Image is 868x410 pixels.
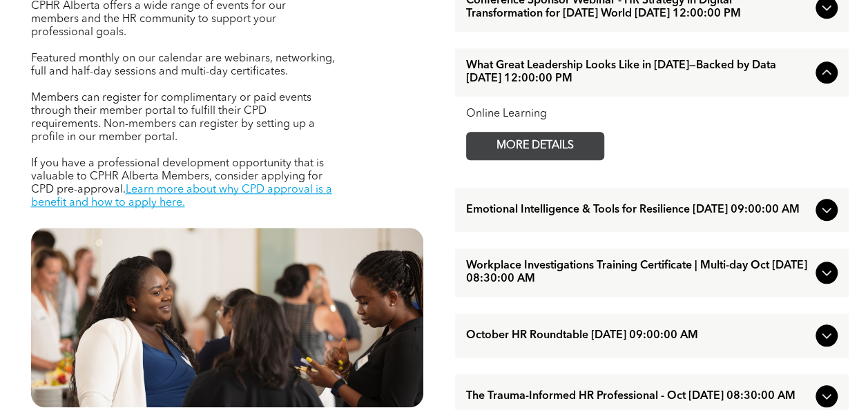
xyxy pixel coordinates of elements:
span: If you have a professional development opportunity that is valuable to CPHR Alberta Members, cons... [31,158,324,195]
span: Featured monthly on our calendar are webinars, networking, full and half-day sessions and multi-d... [31,53,335,77]
span: What Great Leadership Looks Like in [DATE]—Backed by Data [DATE] 12:00:00 PM [466,59,810,86]
span: October HR Roundtable [DATE] 09:00:00 AM [466,329,810,342]
a: Learn more about why CPD approval is a benefit and how to apply here. [31,184,332,208]
span: Emotional Intelligence & Tools for Resilience [DATE] 09:00:00 AM [466,204,810,217]
span: MORE DETAILS [481,133,590,159]
div: Online Learning [466,108,838,121]
span: CPHR Alberta offers a wide range of events for our members and the HR community to support your p... [31,1,286,38]
a: MORE DETAILS [466,132,604,160]
span: Members can register for complimentary or paid events through their member portal to fulfill thei... [31,92,315,143]
span: Workplace Investigations Training Certificate | Multi-day Oct [DATE] 08:30:00 AM [466,260,810,286]
span: The Trauma-Informed HR Professional - Oct [DATE] 08:30:00 AM [466,390,810,403]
